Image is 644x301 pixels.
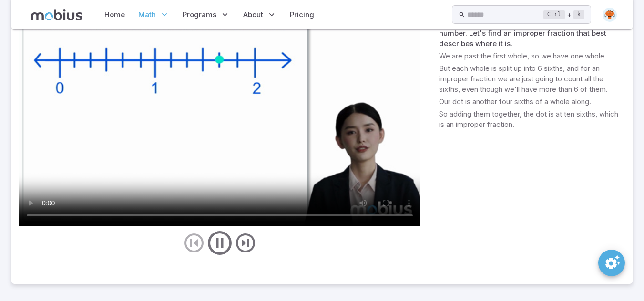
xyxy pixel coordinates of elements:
[598,250,625,276] button: SpeedDial teaching preferences
[243,10,263,20] span: About
[102,4,128,26] a: Home
[439,109,625,130] p: So adding them together, the dot is at ten sixths, which is an improper fraction.
[234,232,257,254] button: next
[439,63,625,95] p: But each whole is split up into 6 sixths, and for an improper fraction we are just going to count...
[205,229,234,257] button: play/pause/restart
[543,9,584,20] div: +
[138,10,156,20] span: Math
[439,97,591,107] p: Our dot is another four sixths of a whole along.
[603,8,617,22] img: oval.svg
[573,10,584,19] kbd: k
[287,4,317,26] a: Pricing
[439,51,606,61] p: We are past the first whole, so we have one whole.
[183,10,216,20] span: Programs
[439,18,625,49] p: This dot is on the number line, but not on a whole number. Let's find an improper fraction that b...
[428,18,437,49] p: 🎙️
[543,10,565,19] kbd: Ctrl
